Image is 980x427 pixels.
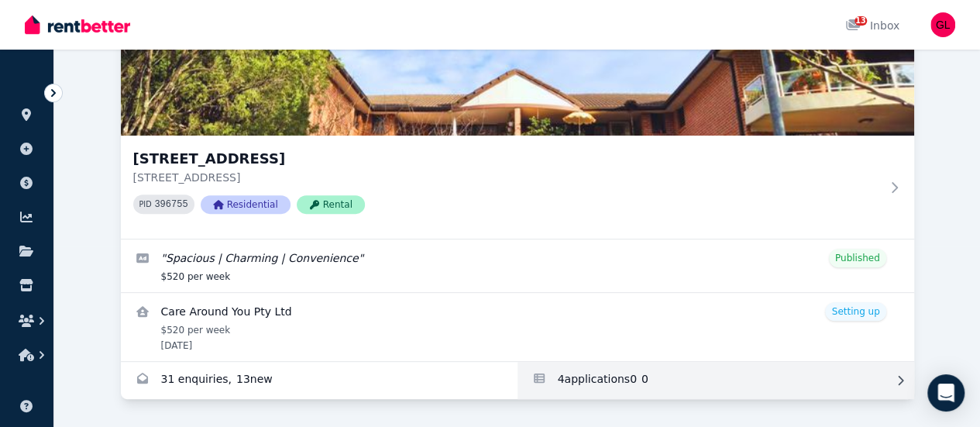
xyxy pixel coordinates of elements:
[25,13,130,36] img: RentBetter
[297,195,365,214] span: Rental
[121,362,518,399] a: Enquiries for 13/52-56 Manchester St, Merrylands
[12,85,61,96] span: ORGANISE
[139,200,152,208] small: PID
[518,362,914,399] a: Applications for 13/52-56 Manchester St, Merrylands
[927,374,965,412] div: Open Intercom Messenger
[930,12,955,37] img: Guang Xu LIN
[121,293,914,361] a: View details for Care Around You Pty Ltd
[133,148,880,170] h3: [STREET_ADDRESS]
[845,18,899,33] div: Inbox
[133,170,880,185] p: [STREET_ADDRESS]
[854,16,867,26] span: 13
[121,239,914,292] a: Edit listing: Spacious | Charming | Convenience
[201,195,291,214] span: Residential
[154,199,187,210] code: 396755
